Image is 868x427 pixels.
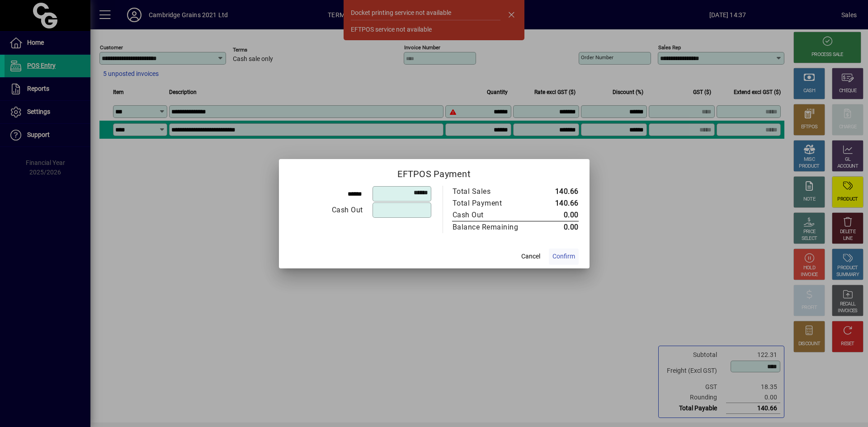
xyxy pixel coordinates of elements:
[538,221,579,233] td: 0.00
[538,186,579,197] td: 140.66
[552,252,575,261] span: Confirm
[452,197,538,209] td: Total Payment
[290,205,363,216] div: Cash Out
[538,197,579,209] td: 140.66
[549,249,579,265] button: Confirm
[516,249,545,265] button: Cancel
[453,222,528,233] div: Balance Remaining
[521,252,540,261] span: Cancel
[279,159,590,185] h2: EFTPOS Payment
[538,209,579,221] td: 0.00
[453,210,528,221] div: Cash Out
[452,186,538,197] td: Total Sales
